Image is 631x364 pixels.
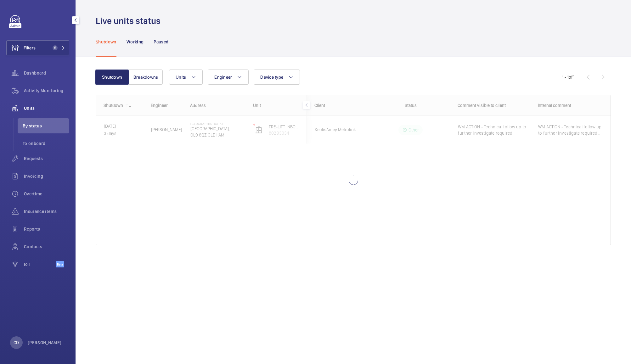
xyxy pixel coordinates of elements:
p: Paused [154,39,168,45]
span: 5 [53,45,58,50]
span: Device type [260,75,283,80]
span: of [569,75,573,80]
span: Activity Monitoring [24,87,69,94]
span: Filters [24,45,36,51]
button: Breakdowns [129,70,163,85]
span: 1 - 1 1 [562,75,574,79]
p: Working [127,39,144,45]
span: Overtime [24,191,69,197]
span: Requests [24,155,69,162]
p: CD [14,339,19,346]
span: Units [24,105,69,111]
h1: Live units status [96,15,164,27]
span: By status [23,123,69,129]
button: Shutdown [95,70,129,85]
p: [PERSON_NAME] [28,339,62,346]
span: Insurance items [24,208,69,215]
span: Engineer [214,75,232,80]
button: Filters5 [6,40,69,55]
span: IoT [24,261,56,267]
span: Units [176,75,186,80]
button: Device type [254,70,300,85]
p: Shutdown [96,39,116,45]
span: To onboard [23,140,69,147]
span: Dashboard [24,70,69,76]
span: Contacts [24,244,69,250]
button: Units [169,70,203,85]
span: Reports [24,226,69,232]
button: Engineer [208,70,249,85]
span: Beta [56,261,64,267]
span: Invoicing [24,173,69,179]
